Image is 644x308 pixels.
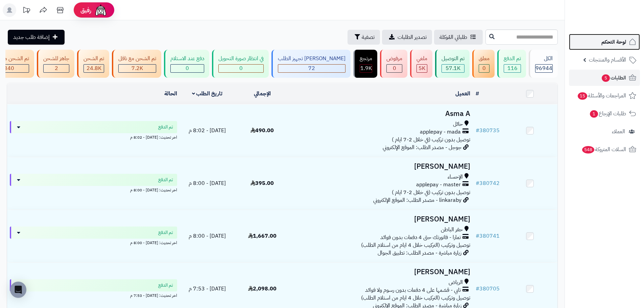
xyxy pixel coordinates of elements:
span: applepay - master [416,181,461,189]
a: العميل [455,90,470,98]
a: #380735 [476,126,500,135]
div: 24809 [84,65,104,72]
a: تم التوصيل 57.1K [434,50,471,78]
span: 116 [507,64,518,72]
div: مرتجع [360,55,372,63]
span: 548 [582,146,594,153]
a: تحديثات المنصة [18,3,35,19]
span: المراجعات والأسئلة [577,91,626,100]
span: توصيل وتركيب (التركيب خلال 4 ايام من استلام الطلب) [361,294,470,302]
div: Open Intercom Messenger [10,282,26,298]
span: توصيل بدون تركيب (في خلال 2-7 ايام ) [392,188,470,196]
a: #380705 [476,285,500,293]
div: اخر تحديث: [DATE] - 8:00 م [10,239,177,246]
a: الكل96944 [527,50,559,78]
span: إضافة طلب جديد [13,33,50,41]
span: 5K [419,64,425,72]
span: طلباتي المُوكلة [439,33,467,41]
span: applepay - mada [420,128,461,136]
span: حائل [453,120,463,128]
div: مرفوض [386,55,402,63]
a: #380741 [476,232,500,240]
span: تمارا - فاتورتك حتى 4 دفعات بدون فوائد [380,234,461,241]
span: جوجل - مصدر الطلب: الموقع الإلكتروني [383,143,461,151]
div: اخر تحديث: [DATE] - 8:02 م [10,133,177,140]
a: ملغي 5K [409,50,434,78]
div: 1852 [360,65,372,72]
div: معلق [479,55,490,63]
span: تصدير الطلبات [398,33,427,41]
a: مرتجع 1.9K [352,50,379,78]
span: 72 [308,64,315,72]
span: 7.2K [132,64,143,72]
span: العملاء [612,127,625,136]
span: [DATE] - 8:00 م [189,232,226,240]
div: في انتظار صورة التحويل [218,55,264,63]
span: [DATE] - 8:02 م [189,126,226,135]
div: 116 [504,65,521,72]
h3: Asma A [292,110,470,118]
span: 0 [239,64,243,72]
div: 0 [387,65,402,72]
span: الأقسام والمنتجات [589,55,626,65]
a: تم الشحن مع ناقل 7.2K [111,50,163,78]
div: جاهز للشحن [43,55,69,63]
span: الطلبات [601,73,626,82]
div: 72 [278,65,345,72]
span: 57.1K [446,64,460,72]
div: [PERSON_NAME] تجهيز الطلب [278,55,345,63]
span: 1,667.00 [248,232,277,240]
span: # [476,232,479,240]
button: تصفية [348,30,380,45]
a: # [476,90,479,98]
span: 395.00 [251,179,274,187]
span: # [476,285,479,293]
span: 5 [602,74,610,82]
span: حفر الباطن [441,226,463,234]
div: 0 [219,65,263,72]
a: العملاء [569,123,640,140]
a: إضافة طلب جديد [8,30,65,45]
a: المراجعات والأسئلة15 [569,88,640,104]
a: تم الدفع 116 [496,50,527,78]
div: تم التوصيل [442,55,464,63]
span: linkaraby - مصدر الطلب: الموقع الإلكتروني [373,196,461,204]
div: اخر تحديث: [DATE] - 7:53 م [10,291,177,299]
span: لوحة التحكم [601,37,626,47]
span: 340 [4,64,14,72]
span: [DATE] - 8:00 م [189,179,226,187]
span: زيارة مباشرة - مصدر الطلب: تطبيق الجوال [378,249,461,257]
span: 15 [578,92,587,100]
span: تم الدفع [158,176,173,183]
span: 490.00 [251,126,274,135]
div: دفع عند الاستلام [170,55,204,63]
a: في انتظار صورة التحويل 0 [211,50,270,78]
span: تم الدفع [158,282,173,289]
span: 1.9K [360,64,372,72]
a: [PERSON_NAME] تجهيز الطلب 72 [270,50,352,78]
div: 4999 [417,65,427,72]
span: الرياض [449,279,463,286]
span: 0 [186,64,189,72]
div: الكل [535,55,553,63]
span: 24.8K [87,64,101,72]
a: الطلبات5 [569,70,640,86]
span: تم الدفع [158,229,173,236]
span: تابي - قسّمها على 4 دفعات بدون رسوم ولا فوائد [365,286,461,294]
span: 96944 [535,64,552,72]
div: تم الشحن [84,55,104,63]
h3: [PERSON_NAME] [292,215,470,223]
div: اخر تحديث: [DATE] - 8:00 م [10,186,177,193]
span: طلبات الإرجاع [589,109,626,118]
a: السلات المتروكة548 [569,141,640,158]
span: تصفية [362,33,375,41]
span: # [476,126,479,135]
a: معلق 0 [471,50,496,78]
h3: [PERSON_NAME] [292,163,470,170]
div: 2 [44,65,69,72]
span: رفيق [80,6,91,14]
div: تم الدفع [504,55,521,63]
div: 7222 [119,65,156,72]
h3: [PERSON_NAME] [292,268,470,276]
div: تم الشحن مع ناقل [118,55,156,63]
